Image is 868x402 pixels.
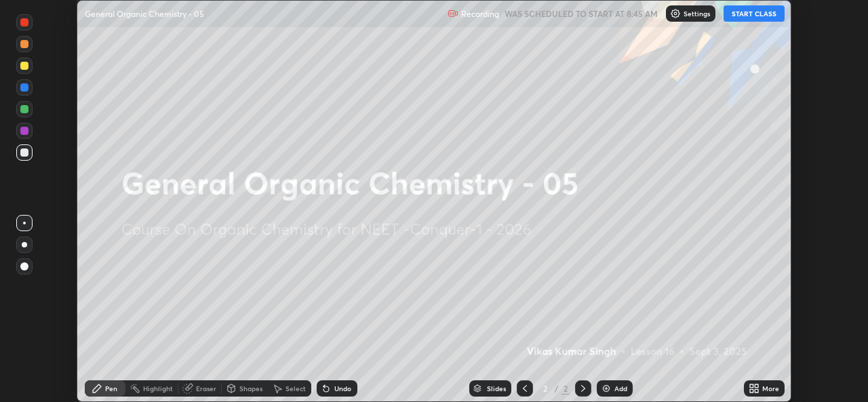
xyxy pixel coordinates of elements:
div: Pen [105,385,117,392]
div: Shapes [239,385,262,392]
h5: WAS SCHEDULED TO START AT 8:45 AM [505,7,658,20]
img: recording.375f2c34.svg [448,8,458,19]
img: add-slide-button [601,383,612,394]
div: Slides [487,385,506,392]
p: Recording [461,9,499,19]
div: / [555,384,559,393]
div: 2 [538,384,552,393]
div: 2 [561,382,570,395]
button: START CLASS [724,5,785,22]
div: Eraser [196,385,216,392]
p: General Organic Chemistry - 05 [85,8,204,19]
div: Add [614,385,627,392]
div: Select [285,385,306,392]
div: More [762,385,779,392]
div: Highlight [143,385,173,392]
img: class-settings-icons [670,8,681,19]
div: Undo [334,385,351,392]
p: Settings [684,10,710,17]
